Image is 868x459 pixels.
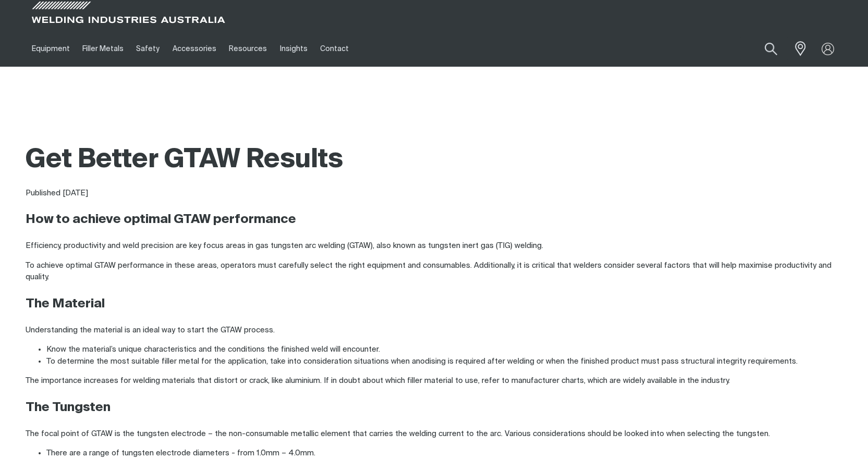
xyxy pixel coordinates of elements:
h3: How to achieve optimal GTAW performance [26,212,843,228]
a: Filler Metals [76,31,130,67]
input: Product name or item number... [740,36,788,61]
p: The importance increases for welding materials that distort or crack, like aluminium. If in doubt... [26,375,843,387]
a: Resources [223,31,273,67]
li: To determine the most suitable filler metal for the application, take into consideration situatio... [46,356,843,368]
a: Equipment [26,31,76,67]
h3: The Material [26,296,843,312]
nav: Main [26,31,639,67]
div: Published [DATE] [26,188,843,200]
h1: Get Better GTAW Results [26,143,343,177]
a: Safety [130,31,166,67]
a: Insights [273,31,313,67]
p: Efficiency, productivity and weld precision are key focus areas in gas tungsten arc welding (GTAW... [26,240,843,252]
a: Accessories [166,31,223,67]
p: To achieve optimal GTAW performance in these areas, operators must carefully select the right equ... [26,260,843,283]
p: The focal point of GTAW is the tungsten electrode – the non-consumable metallic element that carr... [26,428,843,440]
a: Contact [314,31,355,67]
h3: The Tungsten [26,400,843,416]
li: Know the material’s unique characteristics and the conditions the finished weld will encounter. [46,344,843,356]
p: Understanding the material is an ideal way to start the GTAW process. [26,325,843,337]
